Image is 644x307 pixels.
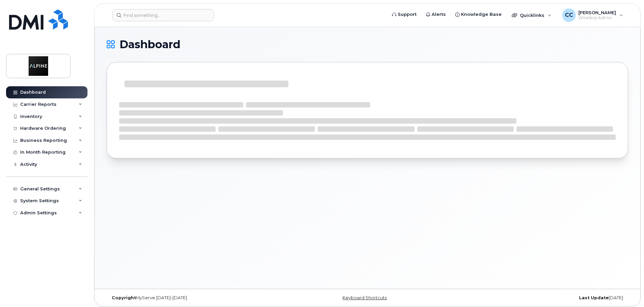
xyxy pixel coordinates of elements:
a: Keyboard Shortcuts [343,295,387,300]
div: [DATE] [454,295,628,301]
div: MyServe [DATE]–[DATE] [107,295,281,301]
strong: Copyright [112,295,136,300]
span: Dashboard [119,39,180,50]
strong: Last Update [579,295,609,300]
